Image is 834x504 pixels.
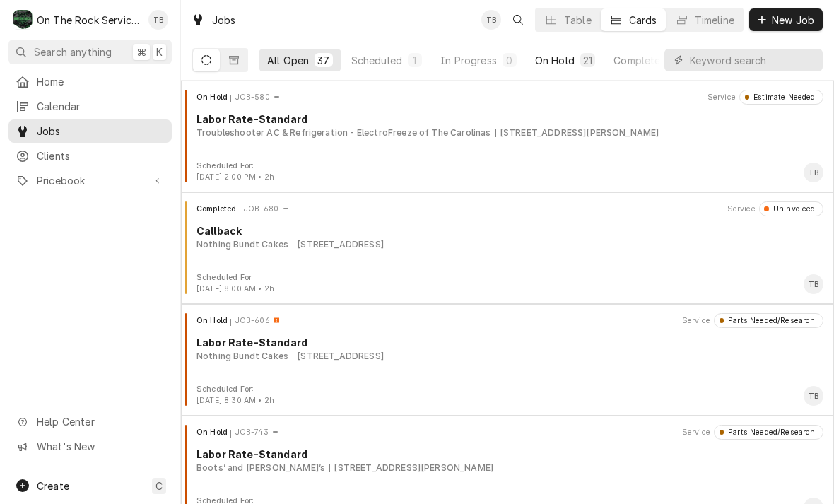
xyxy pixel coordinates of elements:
div: Job Card: JOB-680 [181,192,834,304]
a: Go to Help Center [8,410,172,433]
div: TB [481,10,501,30]
input: Keyword search [690,49,816,71]
div: Card Footer Primary Content [804,386,823,406]
div: Object Subtext Secondary [329,462,493,474]
div: Todd Brady's Avatar [804,386,823,406]
div: Todd Brady's Avatar [481,10,501,30]
div: 1 [411,53,419,68]
div: 0 [505,53,514,68]
a: Clients [8,144,172,168]
div: Todd Brady's Avatar [148,10,168,30]
div: Object State [196,92,231,103]
div: Object Subtext Secondary [293,350,384,363]
span: Jobs [37,124,165,139]
div: Card Header Secondary Content [727,201,823,216]
div: 37 [317,53,329,68]
span: Help Center [37,414,163,429]
span: [DATE] 2:00 PM • 2h [196,172,274,182]
div: O [13,10,33,30]
div: Card Header Primary Content [196,201,290,216]
div: Card Header Secondary Content [682,425,823,439]
a: Calendar [8,95,172,118]
span: C [155,479,163,493]
div: On Hold [535,53,575,68]
a: Jobs [8,119,172,143]
span: New Job [769,13,817,28]
button: New Job [749,8,823,31]
div: Card Footer Extra Context [196,160,274,183]
div: In Progress [440,53,497,68]
div: Todd Brady's Avatar [804,274,823,294]
div: Card Header Primary Content [196,425,280,439]
div: Object Extra Context Header [682,315,710,327]
div: Card Footer [187,160,828,183]
span: Clients [37,148,165,163]
div: Object Extra Context Footer Label [196,160,274,172]
div: Card Header Secondary Content [707,90,823,104]
div: TB [148,10,168,30]
div: Job Card: JOB-580 [181,81,834,192]
div: Table [564,13,592,28]
button: Search anything⌘K [8,40,172,64]
div: Object Title [196,223,823,238]
div: On The Rock Services's Avatar [13,10,33,30]
span: What's New [37,439,163,454]
a: Go to What's New [8,435,172,458]
div: Object Status [714,313,823,327]
div: Card Footer [187,272,828,295]
div: Object Subtext [196,238,823,251]
div: Card Footer Extra Context [196,384,274,406]
span: [DATE] 8:30 AM • 2h [196,396,274,405]
div: Object Extra Context Header [707,92,736,103]
div: Card Body [187,112,828,139]
div: Scheduled [351,53,402,68]
span: Create [37,480,69,492]
div: Job Card: JOB-606 [181,304,834,416]
div: Todd Brady's Avatar [804,163,823,182]
div: Card Header Secondary Content [682,313,823,327]
div: Card Body [187,335,828,363]
div: Timeline [695,13,734,28]
div: Card Header Primary Content [196,90,281,104]
div: 21 [583,53,592,68]
div: Object ID [235,315,270,327]
div: Card Header [187,313,828,327]
div: Object State [196,204,240,215]
div: All Open [267,53,309,68]
button: Open search [507,8,529,31]
div: Object Title [196,112,823,127]
div: Completed [613,53,666,68]
span: Pricebook [37,173,143,188]
div: Card Footer Primary Content [804,163,823,182]
div: Object Extra Context Header [727,204,756,215]
div: Card Footer [187,384,828,406]
div: Cards [629,13,657,28]
div: Object Subtext [196,127,823,139]
div: Object State [196,427,231,438]
div: Object Extra Context Footer Label [196,384,274,395]
div: Parts Needed/Research [724,427,816,438]
div: Object Subtext Primary [196,462,325,474]
div: On The Rock Services [37,13,141,28]
div: Object Subtext Primary [196,238,288,251]
div: Object Extra Context Header [682,427,710,438]
div: Parts Needed/Research [724,315,816,327]
div: Card Header [187,425,828,439]
div: Object ID [235,92,270,103]
div: Object Status [759,201,823,216]
div: Object ID [235,427,269,438]
div: TB [804,274,823,294]
div: Object Extra Context Footer Value [196,395,274,406]
div: Card Header Primary Content [196,313,281,327]
span: Calendar [37,99,165,114]
div: Object Status [714,425,823,439]
div: Object Subtext Primary [196,350,288,363]
div: Object State [196,315,231,327]
a: Go to Pricebook [8,169,172,192]
a: Home [8,70,172,93]
div: Object Title [196,335,823,350]
div: Object Subtext [196,462,823,474]
div: Object Extra Context Footer Value [196,172,274,183]
span: K [156,45,163,59]
span: Search anything [34,45,112,59]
